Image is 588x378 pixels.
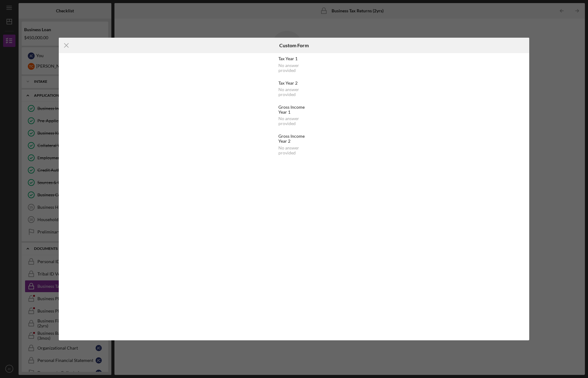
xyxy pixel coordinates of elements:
[278,134,310,144] div: Gross Income Year 2
[278,81,310,86] div: Tax Year 2
[278,105,310,115] div: Gross Income Year 1
[278,63,310,73] div: No answer provided
[278,145,310,155] div: No answer provided
[278,116,310,126] div: No answer provided
[278,87,310,97] div: No answer provided
[279,43,309,48] h6: Custom Form
[278,56,310,61] div: Tax Year 1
